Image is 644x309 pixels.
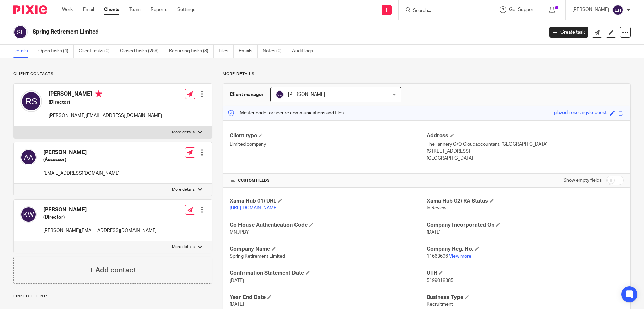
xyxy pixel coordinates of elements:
span: [DATE] [427,230,441,235]
span: 11663696 [427,254,448,259]
a: Notes (0) [263,45,287,58]
img: Pixie [13,5,47,14]
a: Client tasks (0) [79,45,115,58]
h4: CUSTOM FIELDS [230,178,427,183]
img: svg%3E [20,149,37,165]
h4: Client type [230,132,427,139]
h4: + Add contact [89,265,136,275]
p: [PERSON_NAME] [572,6,609,13]
a: [URL][DOMAIN_NAME] [230,206,278,210]
h4: Company Incorporated On [427,222,624,229]
h4: Business Type [427,294,624,301]
img: svg%3E [276,90,284,99]
p: More details [223,71,631,77]
h4: Company Name [230,246,427,253]
p: [GEOGRAPHIC_DATA] [427,155,624,162]
span: Spring Retirement Limited [230,254,285,259]
img: svg%3E [612,5,623,15]
h4: Confirmation Statement Date [230,270,427,277]
h4: Co House Authentication Code [230,222,427,229]
h4: [PERSON_NAME] [49,90,162,99]
a: Open tasks (4) [38,45,74,58]
p: [EMAIL_ADDRESS][DOMAIN_NAME] [43,170,120,177]
span: [PERSON_NAME] [288,92,325,97]
label: Show empty fields [563,177,602,184]
span: 5199018385 [427,278,453,283]
h4: Year End Date [230,294,427,301]
span: [DATE] [230,302,244,307]
p: [STREET_ADDRESS] [427,148,624,155]
h5: (Director) [49,99,162,106]
span: In Review [427,206,446,210]
input: Search [412,8,473,14]
a: Details [13,45,33,58]
p: Master code for secure communications and files [228,110,344,116]
span: [DATE] [230,278,244,283]
a: View more [449,254,471,259]
a: Closed tasks (259) [120,45,164,58]
p: Linked clients [13,294,212,299]
p: More details [172,244,195,250]
p: [PERSON_NAME][EMAIL_ADDRESS][DOMAIN_NAME] [43,227,157,234]
a: Settings [177,6,195,13]
h4: [PERSON_NAME] [43,149,120,156]
a: Team [129,6,141,13]
a: Reports [151,6,167,13]
p: More details [172,130,195,135]
p: Limited company [230,141,427,148]
a: Files [219,45,234,58]
a: Audit logs [292,45,318,58]
h4: [PERSON_NAME] [43,206,157,213]
span: Recruitment [427,302,453,307]
p: More details [172,187,195,192]
span: Get Support [509,7,535,12]
a: Clients [104,6,119,13]
h4: Company Reg. No. [427,246,624,253]
a: Email [83,6,94,13]
p: The Tannery C/O Cloudaccountant, [GEOGRAPHIC_DATA] [427,141,624,148]
h4: Xama Hub 02) RA Status [427,198,624,205]
h4: UTR [427,270,624,277]
h3: Client manager [230,91,264,98]
a: Create task [549,27,588,38]
i: Primary [95,90,102,97]
a: Work [62,6,73,13]
h4: Xama Hub 01) URL [230,198,427,205]
a: Recurring tasks (8) [169,45,214,58]
img: svg%3E [20,206,37,223]
a: Emails [239,45,258,58]
p: [PERSON_NAME][EMAIL_ADDRESS][DOMAIN_NAME] [49,112,162,119]
img: svg%3E [13,25,28,39]
p: Client contacts [13,71,212,77]
div: glazed-rose-argyle-quest [554,109,607,117]
h4: Address [427,132,624,139]
span: MNJPBY [230,230,249,235]
h5: (Assessor) [43,156,120,163]
h2: Spring Retirement Limited [33,28,438,36]
img: svg%3E [20,90,42,112]
h5: (Director) [43,214,157,221]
